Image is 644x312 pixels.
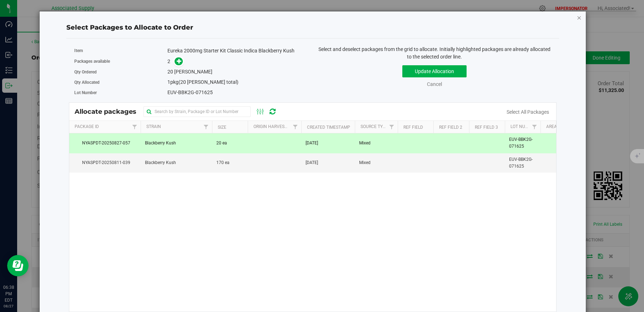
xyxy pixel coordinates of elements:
button: Update Allocation [402,65,467,77]
a: Source Type [361,124,388,129]
label: Lot Number [74,89,167,96]
label: Packages available [74,58,167,65]
span: Allocate packages [75,108,144,116]
span: Mixed [359,140,371,147]
a: Area [546,124,557,129]
iframe: Resource center [7,255,29,276]
a: Origin Harvests [253,124,290,129]
a: Filter [529,121,540,133]
span: NYASPDT-20250827-057 [74,140,136,147]
span: Mixed [359,159,371,166]
span: EUV-BBK2G-071625 [509,136,536,150]
span: Blackberry Kush [145,159,176,166]
a: Select All Packages [507,109,549,115]
a: Strain [146,124,161,129]
span: pkg [167,79,238,85]
span: (20 [PERSON_NAME] total) [178,79,238,85]
div: Eureka 2000mg Starter Kit Classic Indica Blackberry Kush [167,47,307,55]
a: Filter [129,121,141,133]
span: [PERSON_NAME] [174,69,212,75]
a: Filter [386,121,398,133]
span: Select and deselect packages from the grid to allocate. Initially highlighted packages are alread... [318,46,550,60]
span: NYASPDT-20250811-039 [74,159,136,166]
span: 20 ea [216,140,227,147]
a: Filter [290,121,301,133]
a: Cancel [427,81,442,87]
a: Lot Number [510,124,536,129]
div: Select Packages to Allocate to Order [66,23,559,32]
span: 1 [167,79,170,85]
span: 2 [167,58,170,64]
a: Size [218,125,226,130]
a: Ref Field [403,125,423,130]
span: 170 ea [216,159,230,166]
a: Filter [200,121,212,133]
label: Qty Allocated [74,79,167,86]
span: EUV-BBK2G-071625 [509,156,536,170]
a: Created Timestamp [307,125,350,130]
input: Search by Strain, Package ID or Lot Number [144,106,251,117]
a: Package Id [75,124,99,129]
span: 20 [167,69,173,75]
span: [DATE] [306,159,318,166]
label: Item [74,47,167,54]
span: [DATE] [306,140,318,147]
a: Ref Field 3 [475,125,498,130]
a: Ref Field 2 [439,125,462,130]
label: Qty Ordered [74,69,167,75]
span: EUV-BBK2G-071625 [167,89,213,95]
span: Blackberry Kush [145,140,176,147]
